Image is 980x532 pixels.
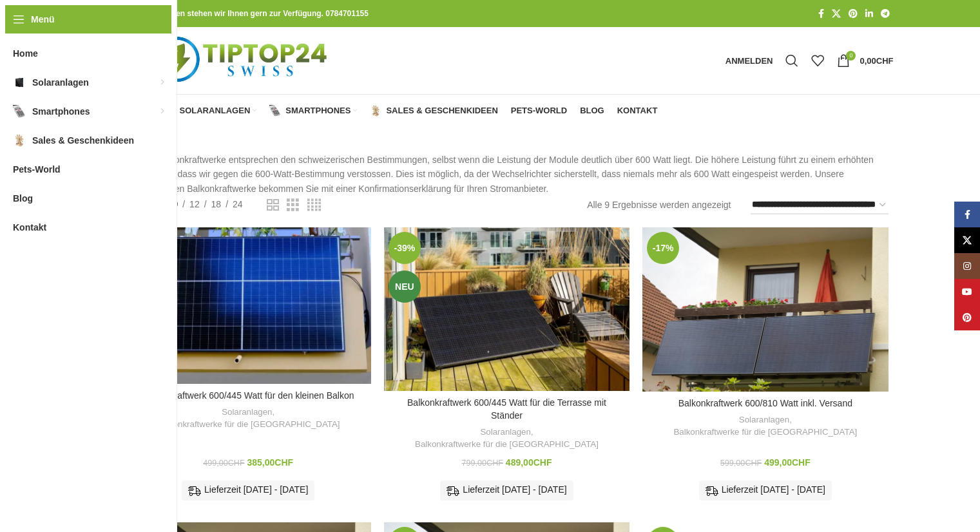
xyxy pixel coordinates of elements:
[207,197,226,211] a: 18
[954,253,980,279] a: Instagram Social Link
[831,48,899,73] a: 0 0,00CHF
[389,271,421,303] span: Neu
[845,5,861,23] a: Pinterest Social Link
[13,187,33,210] span: Blog
[384,227,629,391] a: Balkonkraftwerk 600/445 Watt für die Terrasse mit Ständer
[954,227,980,253] a: X Social Link
[739,414,789,426] a: Solaranlagen
[617,98,658,124] a: Kontakt
[13,42,38,65] span: Home
[699,480,832,500] div: Lieferzeit [DATE] - [DATE]
[32,100,90,123] span: Smartphones
[506,457,552,468] bdi: 489,00
[805,48,831,73] div: Meine Wunschliste
[440,480,573,500] div: Lieferzeit [DATE] - [DATE]
[119,98,664,124] div: Hauptnavigation
[274,457,293,468] span: CHF
[415,439,599,451] a: Balkonkraftwerke für die [GEOGRAPHIC_DATA]
[954,279,980,305] a: YouTube Social Link
[407,397,606,421] a: Balkonkraftwerk 600/445 Watt für die Terrasse mit Ständer
[164,98,257,124] a: Solaranlagen
[725,57,773,65] span: Anmelden
[846,51,856,61] span: 0
[370,98,497,124] a: Sales & Geschenkideen
[486,459,503,468] span: CHF
[126,9,369,18] strong: Bei allen Fragen stehen wir Ihnen gern zur Verfügung. 0784701155
[580,106,604,116] span: Blog
[269,98,357,124] a: Smartphones
[370,105,381,117] img: Sales & Geschenkideen
[642,227,888,392] a: Balkonkraftwerk 600/810 Watt inkl. Versand
[233,199,243,209] span: 24
[533,457,552,468] span: CHF
[389,232,421,264] span: -39%
[779,48,805,73] a: Suche
[673,426,857,439] a: Balkonkraftwerke für die [GEOGRAPHIC_DATA]
[745,459,762,468] span: CHF
[678,398,852,408] a: Balkonkraftwerk 600/810 Watt inkl. Versand
[203,459,244,468] bdi: 499,00
[480,426,530,439] a: Solaranlagen
[307,197,321,213] a: Rasteransicht 4
[126,27,360,94] img: Tiptop24 Nachhaltige & Faire Produkte
[876,56,894,66] span: CHF
[462,459,503,468] bdi: 799,00
[13,105,26,118] img: Smartphones
[647,232,679,264] span: -17%
[792,457,811,468] span: CHF
[247,457,294,468] bdi: 385,00
[32,71,89,94] span: Solaranlagen
[877,5,894,23] a: Telegram Social Link
[751,196,889,214] select: Shop-Reihenfolge
[13,134,26,147] img: Sales & Geschenkideen
[32,129,134,152] span: Sales & Geschenkideen
[764,457,811,468] bdi: 499,00
[511,98,567,124] a: Pets-World
[126,55,360,65] a: Logo der Website
[222,406,272,419] a: Solaranlagen
[511,106,567,116] span: Pets-World
[649,414,881,438] div: ,
[267,197,279,213] a: Rasteransicht 2
[132,406,365,430] div: ,
[814,5,828,23] a: Facebook Social Link
[580,98,604,124] a: Blog
[31,12,55,26] span: Menü
[287,197,299,213] a: Rasteransicht 3
[954,305,980,330] a: Pinterest Social Link
[185,197,204,211] a: 12
[13,158,61,181] span: Pets-World
[228,459,245,468] span: CHF
[587,198,731,212] p: Alle 9 Ergebnisse werden angezeigt
[189,199,200,209] span: 12
[617,106,658,116] span: Kontakt
[228,197,247,211] a: 24
[13,76,26,89] img: Solaranlagen
[182,480,314,500] div: Lieferzeit [DATE] - [DATE]
[180,106,251,116] span: Solaranlagen
[719,48,780,73] a: Anmelden
[157,419,340,431] a: Balkonkraftwerke für die [GEOGRAPHIC_DATA]
[861,5,877,23] a: LinkedIn Social Link
[211,199,222,209] span: 18
[828,5,845,23] a: X Social Link
[954,202,980,227] a: Facebook Social Link
[13,216,46,239] span: Kontakt
[285,106,351,116] span: Smartphones
[126,227,371,384] a: Balkonkraftwerk 600/445 Watt für den kleinen Balkon
[390,426,623,450] div: ,
[386,106,497,116] span: Sales & Geschenkideen
[126,153,894,196] p: Unsere Balkonkraftwerke entsprechen den schweizerischen Bestimmungen, selbst wenn die Leistung de...
[860,56,893,66] bdi: 0,00
[720,459,762,468] bdi: 599,00
[142,390,354,401] a: Balkonkraftwerk 600/445 Watt für den kleinen Balkon
[269,105,281,117] img: Smartphones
